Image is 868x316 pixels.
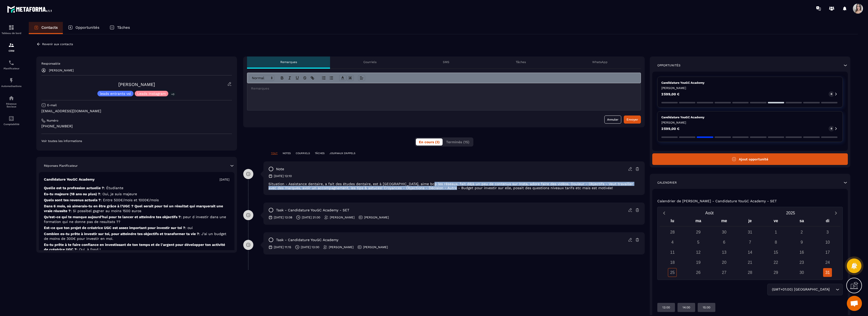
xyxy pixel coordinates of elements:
[29,22,63,34] a: Contacts
[652,153,848,165] button: Ajout opportunité
[1,38,21,56] a: formationformationCRM
[592,60,608,64] p: WhatsApp
[831,210,840,216] button: Next month
[763,217,789,226] div: ve
[1,21,21,38] a: formationformationTableau de bord
[694,258,703,267] div: 19
[668,238,677,247] div: 4
[41,62,232,66] p: Responsable
[771,248,780,257] div: 15
[1,67,21,70] p: Planificateur
[683,305,690,309] p: 14:00
[104,22,135,34] a: Tâches
[661,92,680,96] p: 2 599,00 €
[446,140,469,144] span: Terminés (15)
[604,116,621,124] button: Annuler
[274,174,292,178] p: [DATE] 13:10
[797,248,806,257] div: 16
[416,138,443,146] button: En cours (3)
[662,305,670,309] p: 13:00
[363,245,388,249] p: [PERSON_NAME]
[823,258,832,267] div: 24
[276,238,338,242] p: task - Candidature YouGC Academy
[41,25,58,30] p: Contacts
[276,167,284,171] p: note
[657,181,677,185] p: Calendrier
[137,92,166,95] p: Leads Instagram
[771,287,831,292] span: (GMT+01:00) [GEOGRAPHIC_DATA]
[283,152,291,155] p: NOTES
[8,116,14,122] img: accountant
[720,258,728,267] div: 20
[100,92,131,95] p: leads entrants vsl
[660,217,840,277] div: Calendar wrapper
[661,115,839,119] p: Candidature YouGC Academy
[657,63,681,67] p: Opportunités
[101,198,159,202] span: : Entre 500€/mois et 1000€/mois
[823,238,832,247] div: 10
[8,24,14,31] img: formation
[668,248,677,257] div: 11
[516,60,526,64] p: Tâches
[185,226,193,230] span: : oui
[443,60,449,64] p: SMS
[44,232,229,241] p: Combien es-tu prête à investir sur toi, pour atteindre tes objectifs et transformer ta vie ?
[767,284,843,295] div: Search for option
[657,199,777,203] p: Calendrier de [PERSON_NAME] - Candidature YouGC Academy - SET
[49,69,74,72] p: [PERSON_NAME]
[669,209,750,217] button: Open months overlay
[750,209,831,217] button: Open years overlay
[746,238,754,247] div: 7
[737,217,763,226] div: je
[668,268,677,277] div: 25
[363,60,376,64] p: Courriels
[685,217,711,226] div: ma
[268,182,640,190] p: Situation - Assistance dentaire, a fait des études dentaire, est à [GEOGRAPHIC_DATA], aime bcp le...
[660,228,840,277] div: Calendar days
[44,225,229,230] p: Est-ce que ton projet de créatrice UGC est assez important pour investir sur toi ?
[271,152,278,155] p: TOUT
[831,287,834,292] input: Search for option
[47,103,57,107] p: E-mail
[771,268,780,277] div: 29
[8,60,14,66] img: scheduler
[1,74,21,91] a: automationsautomationsAutomatisations
[720,268,728,277] div: 27
[104,186,123,190] span: : Étudiante
[711,217,737,226] div: me
[100,192,137,196] span: : Oui, je suis majeure
[42,42,73,46] p: Revenir aux contacts
[815,217,840,226] div: di
[44,204,229,213] p: Dans 6 mois, où aimerais-tu en être grâce à l’UGC ? Quel serait pour toi un résultat qui marquera...
[1,123,21,126] p: Comptabilité
[71,209,141,213] span: : Si possibel gagner au moins 1500 euros
[831,127,832,130] p: 0
[797,268,806,277] div: 30
[44,192,229,196] p: Es-tu majeure (18 ans ou plus) ?
[8,95,14,101] img: social-network
[694,238,703,247] div: 5
[276,208,349,213] p: task - Candidature YouGC Academy - SET
[746,258,754,267] div: 21
[77,247,101,251] span: : Oui, à fond !
[274,245,291,249] p: [DATE] 11:15
[280,60,297,64] p: Remarques
[44,198,229,203] p: Quels sont tes revenus actuels ?
[75,25,99,30] p: Opportunités
[302,215,320,219] p: [DATE] 21:00
[823,268,832,277] div: 31
[170,92,176,97] p: +3
[44,186,229,190] p: Quelle est ta profession actuelle ?
[41,109,232,113] p: [EMAIL_ADDRESS][DOMAIN_NAME]
[624,116,641,124] button: Envoyer
[118,82,155,87] a: [PERSON_NAME]
[274,215,292,219] p: [DATE] 13:08
[220,178,229,182] p: [DATE]
[419,140,440,144] span: En cours (3)
[797,258,806,267] div: 23
[661,81,839,85] p: Candidature YouGC Academy
[660,217,685,226] div: lu
[1,56,21,74] a: schedulerschedulerPlanificateur
[443,138,472,146] button: Terminés (15)
[746,248,754,257] div: 14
